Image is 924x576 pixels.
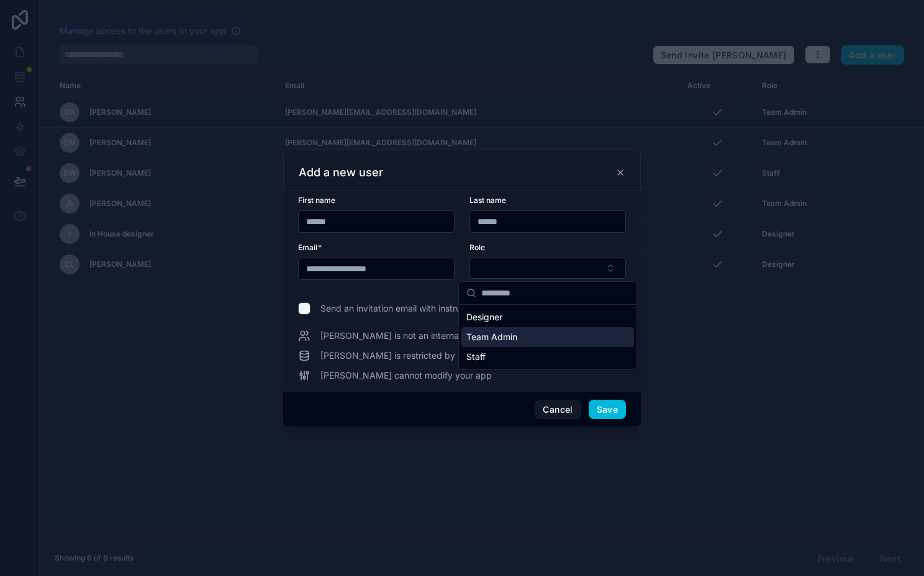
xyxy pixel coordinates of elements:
button: Cancel [535,400,581,420]
input: Send an invitation email with instructions to log in [298,302,310,315]
button: Save [589,400,626,420]
span: [PERSON_NAME] is restricted by data permissions [320,349,527,362]
span: Designer [466,311,502,323]
span: Email [298,243,317,252]
div: Suggestions [459,305,636,369]
span: [PERSON_NAME] is not an internal team member [320,330,520,342]
span: [PERSON_NAME] cannot modify your app [320,369,492,382]
h3: Add a new user [299,165,383,180]
span: Role [469,243,485,252]
span: Last name [469,196,506,205]
button: Select Button [469,258,626,279]
span: Staff [466,351,486,363]
span: Team Admin [466,331,517,343]
span: Send an invitation email with instructions to log in [320,302,520,315]
span: First name [298,196,335,205]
